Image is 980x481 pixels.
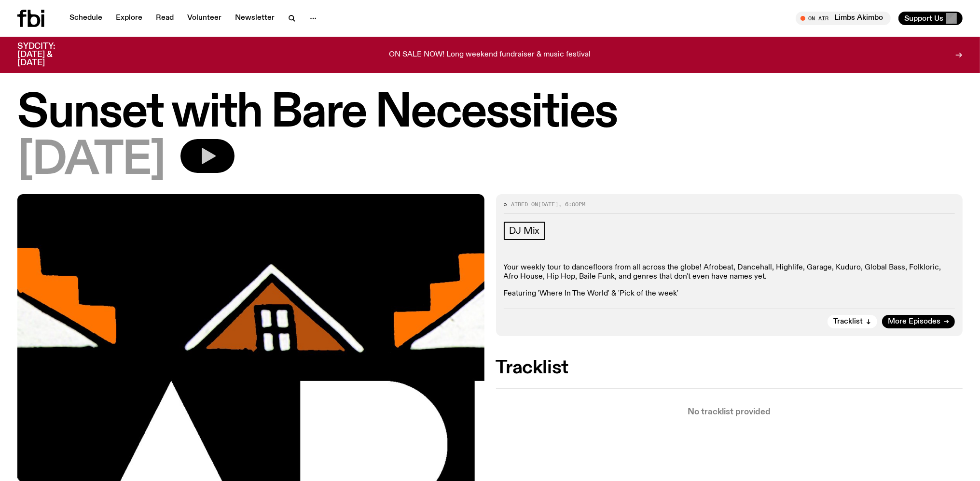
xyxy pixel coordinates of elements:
[511,200,538,208] span: Aired on
[17,92,963,135] h1: Sunset with Bare Necessities
[538,200,559,208] span: [DATE]
[504,289,955,298] p: Featuring 'Where In The World' & 'Pick of the week'
[882,315,955,328] a: More Episodes
[504,263,955,282] p: Your weekly tour to dancefloors from all across the globe! Afrobeat, Dancehall, Highlife, Garage,...
[833,318,863,325] span: Tracklist
[888,318,940,325] span: More Episodes
[64,12,108,25] a: Schedule
[504,222,546,240] a: DJ Mix
[17,139,165,183] span: [DATE]
[559,200,586,208] span: , 6:00pm
[181,12,227,25] a: Volunteer
[389,51,591,59] p: ON SALE NOW! Long weekend fundraiser & music festival
[828,315,877,328] button: Tracklist
[496,359,963,377] h2: Tracklist
[17,42,79,67] h3: SYDCITY: [DATE] & [DATE]
[904,14,943,23] span: Support Us
[110,12,148,25] a: Explore
[898,12,963,25] button: Support Us
[150,12,179,25] a: Read
[796,12,891,25] button: On AirLimbs Akimbo
[510,226,540,236] span: DJ Mix
[496,408,963,416] p: No tracklist provided
[229,12,280,25] a: Newsletter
